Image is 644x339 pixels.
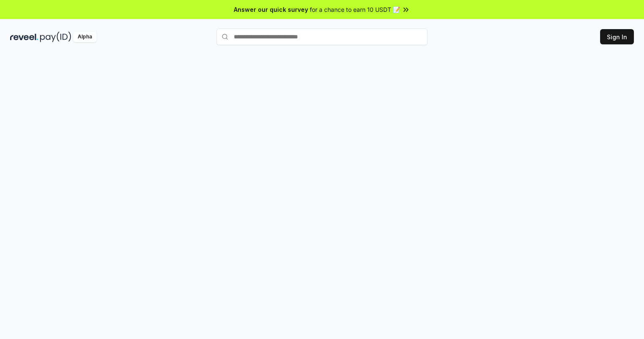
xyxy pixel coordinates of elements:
span: for a chance to earn 10 USDT 📝 [310,5,400,14]
img: reveel_dark [10,32,38,42]
button: Sign In [600,29,634,44]
span: Answer our quick survey [234,5,308,14]
img: pay_id [40,32,71,42]
div: Alpha [73,32,97,42]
